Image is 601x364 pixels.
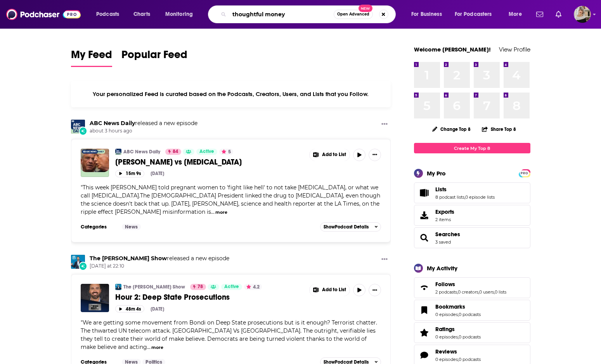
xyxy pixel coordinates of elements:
[435,348,457,355] span: Reviews
[71,120,85,134] img: ABC News Daily
[71,48,112,67] a: My Feed
[115,292,230,302] span: Hour 2: Deep State Prosecutions
[435,281,455,288] span: Follows
[122,224,141,230] a: News
[503,8,532,21] button: open menu
[459,312,481,317] a: 0 podcasts
[224,283,239,291] span: Active
[414,322,530,343] span: Ratings
[435,217,454,222] span: 2 items
[81,184,380,215] span: This week [PERSON_NAME] told pregnant women to 'fight like hell' to not take [MEDICAL_DATA], or w...
[417,187,432,198] a: Lists
[310,284,350,296] button: Show More Button
[455,9,492,20] span: For Podcasters
[199,148,214,156] span: Active
[81,319,377,350] span: "
[458,334,459,340] span: ,
[435,186,495,193] a: Lists
[435,326,481,333] a: Ratings
[520,170,529,176] a: PRO
[211,208,215,215] span: ...
[435,326,455,333] span: Ratings
[221,284,242,290] a: Active
[406,8,452,21] button: open menu
[151,306,164,312] div: [DATE]
[369,284,381,296] button: Show More Button
[435,194,464,200] a: 8 podcast lists
[458,312,459,317] span: ,
[121,48,187,67] a: Popular Feed
[378,120,391,129] button: Show More Button
[90,255,229,262] h3: released a new episode
[81,224,116,230] h3: Categories
[115,170,144,177] button: 15m 9s
[414,46,491,53] a: Welcome [PERSON_NAME]!
[81,149,109,177] img: Donald Trump vs Tylenol
[414,182,530,203] span: Lists
[427,264,457,272] div: My Activity
[151,171,164,176] div: [DATE]
[414,143,530,153] a: Create My Top 8
[359,5,372,12] span: New
[334,10,373,19] button: Open AdvancedNew
[324,224,369,230] span: Show Podcast Details
[435,208,454,215] span: Exports
[417,350,432,361] a: Reviews
[574,6,591,23] button: Show profile menu
[414,300,530,321] span: Bookmarks
[90,120,197,127] h3: released a new episode
[459,357,481,362] a: 0 podcasts
[417,305,432,316] a: Bookmarks
[79,127,87,135] div: New Episode
[128,8,155,21] a: Charts
[435,357,458,362] a: 0 episodes
[465,194,495,200] a: 0 episode lists
[494,289,495,295] span: ,
[458,357,459,362] span: ,
[574,6,591,23] span: Logged in as angelabaggetta
[115,149,121,155] img: ABC News Daily
[6,7,81,22] img: Podchaser - Follow, Share and Rate Podcasts
[165,149,181,155] a: 84
[81,284,109,312] img: Hour 2: Deep State Prosecutions
[478,289,479,295] span: ,
[71,81,391,107] div: Your personalized Feed is curated based on the Podcasts, Creators, Users, and Lists that you Follow.
[71,255,85,269] img: The Jesse Kelly Show
[435,348,481,355] a: Reviews
[479,289,494,295] a: 0 users
[414,277,530,298] span: Follows
[115,157,242,167] span: [PERSON_NAME] vs [MEDICAL_DATA]
[115,284,121,290] a: The Jesse Kelly Show
[435,303,465,310] span: Bookmarks
[435,186,447,193] span: Lists
[457,289,458,295] span: ,
[417,232,432,243] a: Searches
[121,48,187,66] span: Popular Feed
[499,46,530,53] a: View Profile
[427,170,446,177] div: My Pro
[244,284,262,290] button: 4.2
[481,122,516,137] button: Share Top 8
[428,124,476,134] button: Change Top 8
[115,292,304,302] a: Hour 2: Deep State Prosecutions
[435,334,458,340] a: 0 episodes
[81,184,380,215] span: "
[190,284,206,290] a: 78
[151,344,163,351] button: more
[417,210,432,221] span: Exports
[533,8,546,21] a: Show notifications dropdown
[553,8,565,21] a: Show notifications dropdown
[123,149,160,155] a: ABC News Daily
[215,5,403,23] div: Search podcasts, credits, & more...
[337,12,369,16] span: Open Advanced
[215,209,227,216] button: more
[450,8,503,21] button: open menu
[165,9,193,20] span: Monitoring
[435,281,506,288] a: Follows
[147,343,151,350] span: ...
[520,170,529,176] span: PRO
